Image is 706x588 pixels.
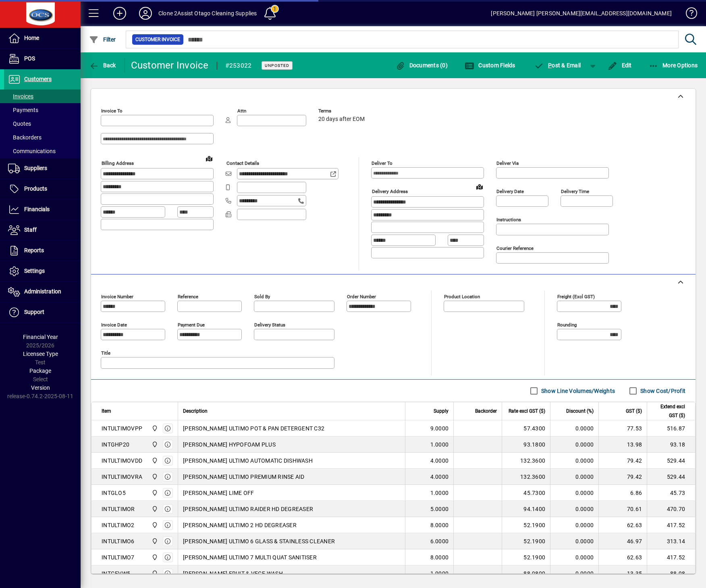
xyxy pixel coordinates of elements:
[4,158,81,179] a: Suppliers
[24,206,50,212] span: Financials
[475,407,497,416] span: Backorder
[150,456,159,465] span: Central
[4,103,81,117] a: Payments
[102,569,130,578] div: INTGFVW5
[491,7,672,20] div: [PERSON_NAME] [PERSON_NAME][EMAIL_ADDRESS][DOMAIN_NAME]
[101,294,133,299] mat-label: Invoice number
[430,473,449,481] span: 4.0000
[178,322,205,328] mat-label: Payment due
[430,440,449,449] span: 1.0000
[24,165,47,171] span: Suppliers
[507,424,545,432] div: 57.4300
[430,521,449,529] span: 8.0000
[24,35,39,41] span: Home
[507,440,545,449] div: 93.1800
[598,517,647,533] td: 62.63
[8,93,33,100] span: Invoices
[550,453,598,469] td: 0.0000
[507,505,545,513] div: 94.1400
[550,420,598,436] td: 0.0000
[444,294,480,299] mat-label: Product location
[133,6,158,21] button: Profile
[430,553,449,561] span: 8.0000
[430,569,449,578] span: 1.0000
[496,217,521,222] mat-label: Instructions
[647,517,695,533] td: 417.52
[647,58,700,73] button: More Options
[178,294,198,299] mat-label: Reference
[430,505,449,513] span: 5.0000
[318,108,367,114] span: Terms
[4,199,81,220] a: Financials
[8,121,31,127] span: Quotes
[4,282,81,302] a: Administration
[4,144,81,158] a: Communications
[29,368,51,374] span: Package
[4,49,81,69] a: POS
[183,537,335,545] span: [PERSON_NAME] ULTIMO 6 GLASS & STAINLESS CLEANER
[102,407,111,416] span: Item
[647,453,695,469] td: 529.44
[507,569,545,578] div: 88.9800
[598,420,647,436] td: 77.53
[4,89,81,103] a: Invoices
[131,59,209,72] div: Customer Invoice
[24,55,35,62] span: POS
[89,36,116,43] span: Filter
[87,58,118,73] button: Back
[150,521,159,530] span: Central
[24,185,47,192] span: Products
[158,7,257,20] div: Clone 2Assist Otago Cleaning Supplies
[647,501,695,517] td: 470.70
[24,226,37,233] span: Staff
[550,436,598,453] td: 0.0000
[550,485,598,501] td: 0.0000
[550,565,598,582] td: 0.0000
[647,565,695,582] td: 88.98
[8,107,38,113] span: Payments
[550,549,598,565] td: 0.0000
[150,537,159,546] span: Central
[598,453,647,469] td: 79.42
[395,62,448,69] span: Documents (0)
[101,108,123,114] mat-label: Invoice To
[183,407,208,416] span: Description
[150,553,159,562] span: Central
[101,350,110,356] mat-label: Title
[4,179,81,199] a: Products
[8,148,56,154] span: Communications
[598,501,647,517] td: 70.61
[647,549,695,565] td: 417.52
[507,473,545,481] div: 132.3600
[23,351,58,357] span: Licensee Type
[647,469,695,485] td: 529.44
[347,294,376,299] mat-label: Order number
[4,117,81,131] a: Quotes
[430,424,449,432] span: 9.0000
[102,537,135,545] div: INTULTIMO6
[24,268,45,274] span: Settings
[540,387,615,395] label: Show Line Volumes/Weights
[102,473,142,481] div: INTULTIMOVRA
[183,569,283,578] span: [PERSON_NAME] FRUIT & VEGE WASH
[557,322,577,328] mat-label: Rounding
[649,62,698,69] span: More Options
[465,62,515,69] span: Custom Fields
[372,160,392,166] mat-label: Deliver To
[652,402,685,420] span: Extend excl GST ($)
[507,521,545,529] div: 52.1900
[598,469,647,485] td: 79.42
[496,160,519,166] mat-label: Deliver via
[430,537,449,545] span: 6.0000
[31,384,50,391] span: Version
[550,469,598,485] td: 0.0000
[496,245,534,251] mat-label: Courier Reference
[680,2,696,28] a: Knowledge Base
[102,505,135,513] div: INTULTIMOR
[183,440,276,449] span: [PERSON_NAME] HYPOFOAM PLUS
[4,28,81,48] a: Home
[550,533,598,549] td: 0.0000
[102,440,129,449] div: INTGHP20
[606,58,634,73] button: Edit
[430,457,449,465] span: 4.0000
